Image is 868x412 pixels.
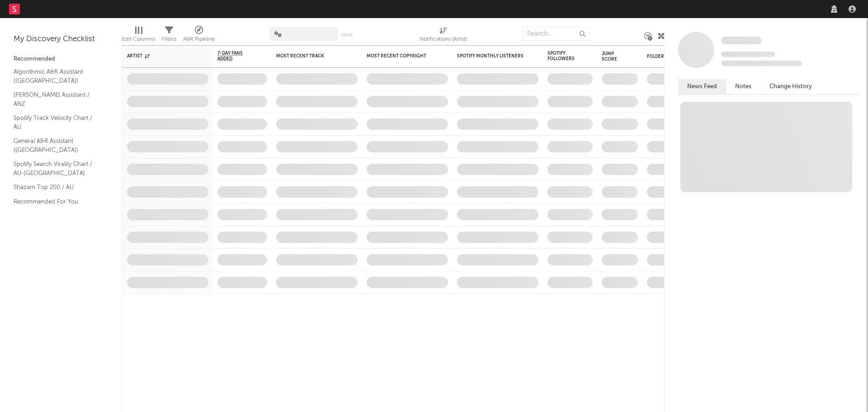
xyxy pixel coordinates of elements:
a: Spotify Search Virality Chart / AU-[GEOGRAPHIC_DATA] [14,159,99,178]
a: [PERSON_NAME] Assistant / ANZ [14,90,99,109]
div: Filters [162,34,176,45]
div: Folders [647,54,715,59]
div: Most Recent Copyright [367,53,434,59]
button: News Feed [678,79,726,94]
span: Tracking Since: [DATE] [721,52,775,57]
div: Edit Columns [122,23,155,49]
div: Jump Score [602,51,624,62]
span: Some Artist [721,37,762,44]
a: Algorithmic A&R Assistant ([GEOGRAPHIC_DATA]) [14,67,99,85]
div: Spotify Monthly Listeners [457,53,525,59]
a: Shazam Top 200 / AU [14,182,99,192]
div: Notifications (Artist) [420,34,467,45]
div: Filters [162,23,176,49]
div: Most Recent Track [276,53,344,59]
div: Artist [127,53,195,59]
div: Spotify Followers [547,51,579,62]
button: Change History [760,79,821,94]
div: My Discovery Checklist [14,34,108,45]
a: Spotify Track Velocity Chart / AU [14,113,99,132]
a: General A&R Assistant ([GEOGRAPHIC_DATA]) [14,136,99,155]
a: Recommended For You [14,197,99,207]
div: A&R Pipeline [183,23,215,49]
span: 0 fans last week [721,61,802,66]
button: Save [341,33,353,38]
div: Recommended [14,54,108,65]
a: Some Artist [721,36,762,45]
div: A&R Pipeline [183,34,215,45]
input: Search... [522,27,590,41]
div: Edit Columns [122,34,155,45]
span: 7-Day Fans Added [217,51,254,62]
button: Notes [726,79,760,94]
div: Notifications (Artist) [420,23,467,49]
